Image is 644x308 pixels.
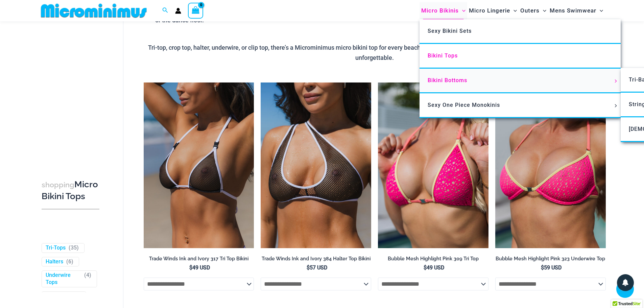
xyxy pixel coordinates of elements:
img: Bubble Mesh Highlight Pink 323 Top 01 [495,82,606,248]
span: ( ) [69,244,79,252]
a: Search icon link [162,6,168,15]
span: Sexy Bikini Sets [428,28,472,34]
span: $ [307,264,310,271]
span: shopping [42,181,74,189]
a: Sexy One Piece MonokinisMenu ToggleMenu Toggle [420,93,621,118]
span: Menu Toggle [540,2,546,19]
a: Underwire Tops [46,272,81,286]
span: Menu Toggle [596,2,603,19]
span: ( ) [84,272,91,286]
bdi: 59 USD [541,264,562,271]
a: Bubble Mesh Highlight Pink 309 Tri Top [378,256,488,264]
bdi: 49 USD [189,264,210,271]
a: Account icon link [175,8,181,14]
p: Tri-top, crop top, halter, underwire, or clip top, there’s a Microminimus micro bikini top for ev... [144,43,606,63]
img: Tradewinds Ink and Ivory 384 Halter 01 [261,82,371,248]
a: Bubble Mesh Highlight Pink 309 Top 01Bubble Mesh Highlight Pink 309 Top 469 Thong 03Bubble Mesh H... [378,82,488,248]
span: Micro Bikinis [421,2,459,19]
img: MM SHOP LOGO FLAT [38,3,149,18]
a: Mens SwimwearMenu ToggleMenu Toggle [548,2,605,19]
a: Bubble Mesh Highlight Pink 323 Top 01Bubble Mesh Highlight Pink 323 Top 421 Micro 03Bubble Mesh H... [495,82,606,248]
a: Micro LingerieMenu ToggleMenu Toggle [467,2,519,19]
h2: Bubble Mesh Highlight Pink 323 Underwire Top [495,256,606,262]
a: Trade Winds Ink and Ivory 384 Halter Top Bikini [261,256,371,264]
a: Micro BikinisMenu ToggleMenu Toggle [420,2,467,19]
img: Tradewinds Ink and Ivory 317 Tri Top 01 [144,82,254,248]
h2: Bubble Mesh Highlight Pink 309 Tri Top [378,256,488,262]
bdi: 57 USD [307,264,327,271]
iframe: TrustedSite Certified [42,23,102,158]
nav: Site Navigation [419,1,606,20]
h3: Micro Bikini Tops [42,179,99,202]
span: Bikini Bottoms [428,77,467,84]
a: Bikini Tops [420,44,621,69]
a: Bikini BottomsMenu ToggleMenu Toggle [420,69,621,93]
span: ( ) [66,258,73,265]
h2: Trade Winds Ink and Ivory 384 Halter Top Bikini [261,256,371,262]
span: Outers [520,2,540,19]
a: Tradewinds Ink and Ivory 384 Halter 01Tradewinds Ink and Ivory 384 Halter 02Tradewinds Ink and Iv... [261,82,371,248]
span: 6 [68,258,71,265]
span: Bikini Tops [428,52,458,59]
span: 4 [86,272,89,279]
span: Menu Toggle [510,2,517,19]
span: $ [424,264,427,271]
span: $ [189,264,192,271]
span: Menu Toggle [459,2,466,19]
a: Trade Winds Ink and Ivory 317 Tri Top Bikini [144,256,254,264]
img: Bubble Mesh Highlight Pink 309 Top 01 [378,82,488,248]
span: Menu Toggle [612,104,619,108]
a: Tri-Tops [46,244,66,252]
span: Menu Toggle [612,79,619,83]
a: OutersMenu ToggleMenu Toggle [519,2,548,19]
span: 35 [71,244,77,251]
span: Micro Lingerie [469,2,510,19]
span: Sexy One Piece Monokinis [428,102,500,108]
span: Mens Swimwear [550,2,596,19]
h2: Trade Winds Ink and Ivory 317 Tri Top Bikini [144,256,254,262]
bdi: 49 USD [424,264,444,271]
a: View Shopping Cart, empty [188,3,204,18]
a: Halters [46,258,63,265]
span: $ [541,264,544,271]
a: Sexy Bikini Sets [420,19,621,44]
a: Tradewinds Ink and Ivory 317 Tri Top 01Tradewinds Ink and Ivory 317 Tri Top 453 Micro 06Tradewind... [144,82,254,248]
a: Bubble Mesh Highlight Pink 323 Underwire Top [495,256,606,264]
